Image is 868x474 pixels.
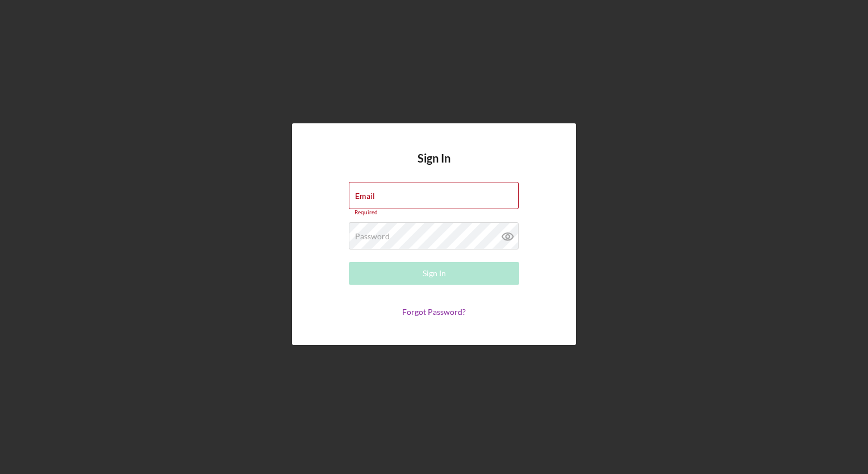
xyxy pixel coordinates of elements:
[355,232,390,241] label: Password
[355,192,375,201] label: Email
[349,209,519,216] div: Required
[423,262,446,285] div: Sign In
[402,307,466,317] a: Forgot Password?
[418,152,450,182] h4: Sign In
[349,262,519,285] button: Sign In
